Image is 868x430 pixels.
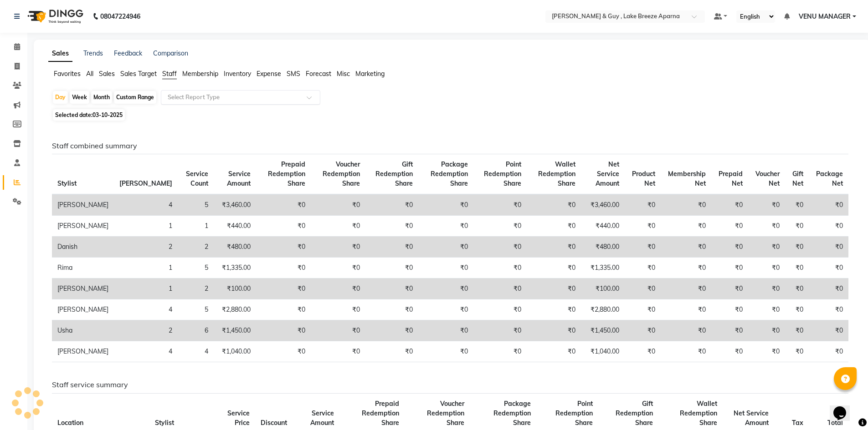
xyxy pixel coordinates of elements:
[581,258,625,278] td: ₹1,335.00
[711,194,748,216] td: ₹0
[214,299,256,320] td: ₹2,880.00
[178,237,214,258] td: 2
[227,170,251,187] span: Service Amount
[418,216,473,237] td: ₹0
[119,179,172,187] span: [PERSON_NAME]
[162,70,177,78] span: Staff
[680,400,717,427] span: Wallet Redemption Share
[256,258,311,278] td: ₹0
[711,216,748,237] td: ₹0
[83,49,103,57] a: Trends
[527,258,581,278] td: ₹0
[114,320,178,341] td: 2
[186,170,208,187] span: Service Count
[661,194,711,216] td: ₹0
[785,278,809,299] td: ₹0
[114,49,142,57] a: Feedback
[365,216,418,237] td: ₹0
[182,70,218,78] span: Membership
[830,394,859,421] iframe: chat widget
[227,409,250,427] span: Service Price
[484,160,521,187] span: Point Redemption Share
[310,409,334,427] span: Service Amount
[785,341,809,362] td: ₹0
[748,216,785,237] td: ₹0
[214,320,256,341] td: ₹1,450.00
[527,341,581,362] td: ₹0
[527,216,581,237] td: ₹0
[827,419,843,427] span: Total
[311,194,365,216] td: ₹0
[799,12,851,21] span: VENU MANAGER
[632,170,655,187] span: Product Net
[214,216,256,237] td: ₹440.00
[214,341,256,362] td: ₹1,040.00
[256,341,311,362] td: ₹0
[625,194,661,216] td: ₹0
[311,278,365,299] td: ₹0
[114,91,156,104] div: Custom Range
[52,194,114,216] td: [PERSON_NAME]
[52,237,114,258] td: Danish
[114,194,178,216] td: 4
[493,400,531,427] span: Package Redemption Share
[337,70,350,78] span: Misc
[625,216,661,237] td: ₹0
[311,258,365,278] td: ₹0
[625,341,661,362] td: ₹0
[748,320,785,341] td: ₹0
[214,278,256,299] td: ₹100.00
[214,237,256,258] td: ₹480.00
[711,258,748,278] td: ₹0
[809,299,848,320] td: ₹0
[785,216,809,237] td: ₹0
[473,278,527,299] td: ₹0
[261,419,287,427] span: Discount
[256,216,311,237] td: ₹0
[748,278,785,299] td: ₹0
[178,194,214,216] td: 5
[52,216,114,237] td: [PERSON_NAME]
[809,237,848,258] td: ₹0
[418,299,473,320] td: ₹0
[52,380,848,389] h6: Staff service summary
[661,237,711,258] td: ₹0
[311,341,365,362] td: ₹0
[785,258,809,278] td: ₹0
[719,170,743,187] span: Prepaid Net
[100,4,140,29] b: 08047224946
[114,216,178,237] td: 1
[52,320,114,341] td: Usha
[155,419,174,427] span: Stylist
[52,142,848,150] h6: Staff combined summary
[581,237,625,258] td: ₹480.00
[785,237,809,258] td: ₹0
[748,194,785,216] td: ₹0
[427,400,464,427] span: Voucher Redemption Share
[214,194,256,216] td: ₹3,460.00
[153,49,188,57] a: Comparison
[120,70,157,78] span: Sales Target
[375,160,413,187] span: Gift Redemption Share
[256,278,311,299] td: ₹0
[311,299,365,320] td: ₹0
[99,70,115,78] span: Sales
[52,258,114,278] td: Rima
[48,46,72,62] a: Sales
[668,170,706,187] span: Membership Net
[711,237,748,258] td: ₹0
[311,237,365,258] td: ₹0
[23,4,86,29] img: logo
[661,320,711,341] td: ₹0
[86,70,93,78] span: All
[365,194,418,216] td: ₹0
[418,341,473,362] td: ₹0
[365,341,418,362] td: ₹0
[178,216,214,237] td: 1
[178,258,214,278] td: 5
[365,278,418,299] td: ₹0
[596,160,619,187] span: Net Service Amount
[114,299,178,320] td: 4
[114,341,178,362] td: 4
[52,341,114,362] td: [PERSON_NAME]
